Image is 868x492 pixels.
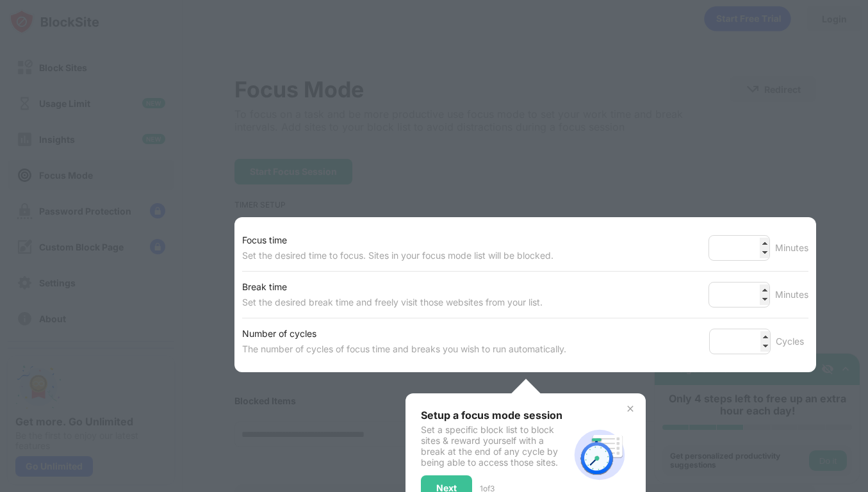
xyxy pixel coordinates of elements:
[775,240,808,256] div: Minutes
[421,409,569,422] div: Setup a focus mode session
[625,404,635,414] img: x-button.svg
[242,233,553,248] div: Focus time
[421,424,569,468] div: Set a specific block list to block sites & reward yourself with a break at the end of any cycle b...
[242,248,553,263] div: Set the desired time to focus. Sites in your focus mode list will be blocked.
[776,334,808,349] div: Cycles
[242,279,543,295] div: Break time
[242,326,566,341] div: Number of cycles
[775,287,808,302] div: Minutes
[242,295,543,310] div: Set the desired break time and freely visit those websites from your list.
[242,341,566,357] div: The number of cycles of focus time and breaks you wish to run automatically.
[569,424,630,486] img: focus-mode-timer.svg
